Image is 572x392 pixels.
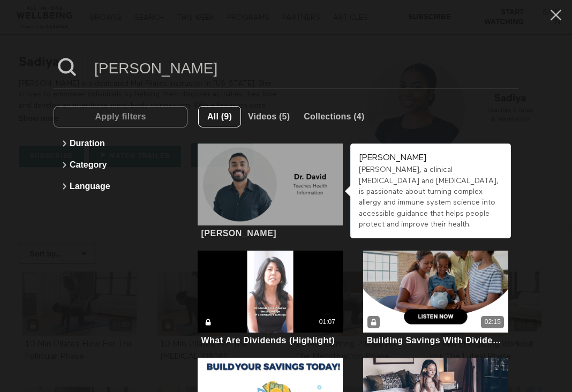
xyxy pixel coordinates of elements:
div: [PERSON_NAME], a clinical [MEDICAL_DATA] and [MEDICAL_DATA], is passionate about turning complex ... [359,164,502,230]
button: Videos (5) [241,106,297,127]
div: 01:07 [319,318,335,327]
div: 02:15 [485,318,501,327]
input: Search [86,54,518,83]
button: Language [59,176,182,197]
a: What Are Dividends (Highlight)01:07What Are Dividends (Highlight) [198,251,343,347]
a: Dr. David[PERSON_NAME] [198,144,343,240]
button: Duration [59,133,182,154]
button: Collections (4) [297,106,371,127]
button: All (9) [198,106,241,127]
button: Category [59,154,182,176]
div: [PERSON_NAME] [201,228,276,238]
div: Building Savings With Divided Deposits (Audio) [366,335,505,345]
div: What Are Dividends (Highlight) [201,335,335,345]
span: All (9) [207,112,232,121]
span: Collections (4) [304,112,364,121]
a: Building Savings With Divided Deposits (Audio)02:15Building Savings With Divided Deposits (Audio) [363,251,509,347]
strong: [PERSON_NAME] [359,154,426,162]
span: Videos (5) [248,112,290,121]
